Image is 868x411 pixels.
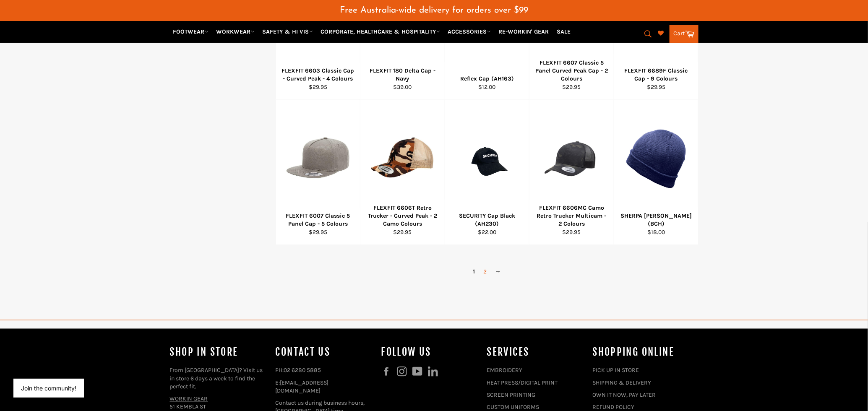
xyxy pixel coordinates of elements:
[593,346,690,359] h4: SHOPPING ONLINE
[170,367,267,391] p: From [GEOGRAPHIC_DATA]? Visit us in store 6 days a week to find the perfect fit.
[276,379,373,395] p: E:
[554,24,574,39] a: SALE
[487,392,536,399] a: SCREEN PRINTING
[259,24,316,39] a: SAFETY & HI VIS
[619,212,693,228] div: SHERPA [PERSON_NAME] (BCH)
[469,266,479,278] span: 1
[487,404,540,411] a: CUSTOM UNIFORMS
[593,392,656,399] a: OWN IT NOW, PAY LATER
[21,385,76,392] button: Join the community!
[593,367,639,374] a: PICK UP IN STORE
[170,395,208,403] a: WORKIN GEAR
[170,346,267,359] h4: Shop In Store
[213,24,258,39] a: WORKWEAR
[276,100,360,245] a: FLEXFIT 6007 Classic 5 Panel Cap - 5 ColoursFLEXFIT 6007 Classic 5 Panel Cap - 5 Colours$29.95
[340,6,528,15] span: Free Australia-wide delivery for orders over $99
[593,380,652,387] a: SHIPPING & DELIVERY
[619,67,693,83] div: FLEXFIT 6689F Classic Cap - 9 Colours
[276,346,373,359] h4: Contact Us
[614,100,699,245] a: SHERPA Beanie Chongba (BCH)SHERPA [PERSON_NAME] (BCH)$18.00
[593,404,635,411] a: REFUND POLICY
[487,346,584,359] h4: services
[281,67,355,83] div: FLEXFIT 6603 Classic Cap - Curved Peak - 4 Colours
[360,100,445,245] a: FLEXFIT 6606T Retro Trucker - Curved Peak - 2 Camo ColoursFLEXFIT 6606T Retro Trucker - Curved Pe...
[276,367,373,375] p: PH:
[170,24,212,39] a: FOOTWEAR
[535,59,609,83] div: FLEXFIT 6607 Classic 5 Panel Curved Peak Cap - 2 Colours
[366,204,440,228] div: FLEXFIT 6606T Retro Trucker - Curved Peak - 2 Camo Colours
[479,266,491,278] a: 2
[495,24,553,39] a: RE-WORKIN' GEAR
[529,100,614,245] a: FLEXFIT 6606MC Camo Retro Trucker Multicam - 2 ColoursFLEXFIT 6606MC Camo Retro Trucker Multicam ...
[491,266,505,278] a: →
[670,25,699,43] a: Cart
[450,75,524,83] div: Reflex Cap (AH163)
[487,367,523,374] a: EMBROIDERY
[535,204,609,228] div: FLEXFIT 6606MC Camo Retro Trucker Multicam - 2 Colours
[450,212,524,228] div: SECURITY Cap Black (AH230)
[487,380,558,387] a: HEAT PRESS/DIGITAL PRINT
[318,24,443,39] a: CORPORATE, HEALTHCARE & HOSPITALITY
[366,67,440,83] div: FLEXFIT 180 Delta Cap - Navy
[381,346,479,359] h4: Follow us
[276,380,329,395] a: [EMAIL_ADDRESS][DOMAIN_NAME]
[445,24,494,39] a: ACCESSORIES
[445,100,529,245] a: SECURITY Cap Black (AH230)SECURITY Cap Black (AH230)$22.00
[284,367,321,374] a: 02 6280 5885
[281,212,355,228] div: FLEXFIT 6007 Classic 5 Panel Cap - 5 Colours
